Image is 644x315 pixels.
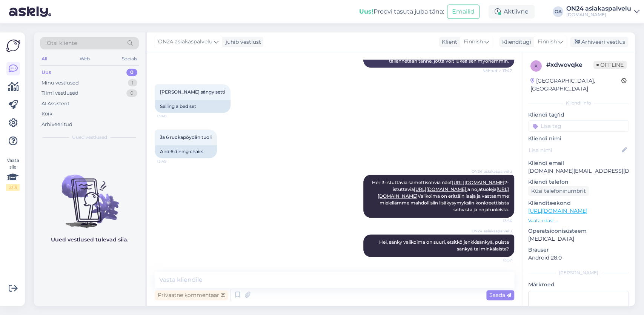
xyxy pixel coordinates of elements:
[528,269,629,276] div: [PERSON_NAME]
[414,186,466,192] a: [URL][DOMAIN_NAME]
[41,110,52,118] div: Kõik
[528,178,629,186] p: Kliendi telefon
[593,61,627,69] span: Offline
[553,6,563,17] div: OA
[528,217,629,224] p: Vaata edasi ...
[472,169,512,174] span: ON24 asiakaspalvelu
[359,8,373,15] b: Uus!
[528,235,629,243] p: [MEDICAL_DATA]
[528,100,629,106] div: Kliendi info
[439,38,457,46] div: Klient
[126,89,137,97] div: 0
[529,146,620,154] input: Lisa nimi
[41,69,51,76] div: Uus
[359,7,444,16] div: Proovi tasuta juba täna:
[6,38,20,53] img: Askly Logo
[472,228,512,234] span: ON24 asiakaspalvelu
[566,6,639,18] a: ON24 asiakaspalvelu[DOMAIN_NAME]
[78,54,91,64] div: Web
[41,89,78,97] div: Tiimi vestlused
[483,68,512,74] span: Nähtud ✓ 13:47
[128,79,137,87] div: 1
[47,39,77,47] span: Otsi kliente
[499,38,531,46] div: Klienditugi
[6,184,20,191] div: 2 / 3
[72,134,107,141] span: Uued vestlused
[489,5,535,18] div: Aktiivne
[223,38,261,46] div: juhib vestlust
[155,145,217,158] div: And 6 dining chairs
[528,167,629,175] p: [DOMAIN_NAME][EMAIL_ADDRESS][DOMAIN_NAME]
[126,69,137,76] div: 0
[528,207,587,214] a: [URL][DOMAIN_NAME]
[535,63,538,69] span: x
[538,38,557,46] span: Finnish
[34,161,145,229] img: No chats
[452,180,504,185] a: [URL][DOMAIN_NAME]
[546,60,593,69] div: # xdwovqke
[41,100,69,108] div: AI Assistent
[528,135,629,143] p: Kliendi nimi
[157,113,185,119] span: 13:48
[6,157,20,191] div: Vaata siia
[41,79,79,87] div: Minu vestlused
[157,158,185,164] span: 13:49
[528,120,629,132] input: Lisa tag
[484,218,512,224] span: 13:56
[530,77,621,93] div: [GEOGRAPHIC_DATA], [GEOGRAPHIC_DATA]
[160,89,225,95] span: [PERSON_NAME] sängy setti
[528,281,629,289] p: Märkmed
[528,246,629,254] p: Brauser
[160,134,212,140] span: Ja 6 ruokapöydän tuoli
[484,257,512,263] span: 13:57
[464,38,483,46] span: Finnish
[158,38,212,46] span: ON24 asiakaspalvelu
[566,12,631,18] div: [DOMAIN_NAME]
[528,254,629,262] p: Android 28.0
[566,6,631,12] div: ON24 asiakaspalvelu
[120,54,139,64] div: Socials
[379,239,510,252] span: Hei, sänky valikoima on suuri, etsitkö jenkkisänkyä, puista sänkyä tai minkälaista?
[447,5,480,19] button: Emailid
[155,100,231,113] div: Selling a bed set
[528,159,629,167] p: Kliendi email
[40,54,49,64] div: All
[528,199,629,207] p: Klienditeekond
[570,37,628,47] div: Arhiveeri vestlus
[528,227,629,235] p: Operatsioonisüsteem
[528,186,589,196] div: Küsi telefoninumbrit
[51,236,128,244] p: Uued vestlused tulevad siia.
[489,292,511,298] span: Saada
[155,290,228,300] div: Privaatne kommentaar
[41,121,72,128] div: Arhiveeritud
[528,111,629,119] p: Kliendi tag'id
[372,180,510,212] span: Hei, 3-istuttavia samettisohvia näet 2-istuttavia ja nojatuoleja Valikoima on erittäin laaja ja v...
